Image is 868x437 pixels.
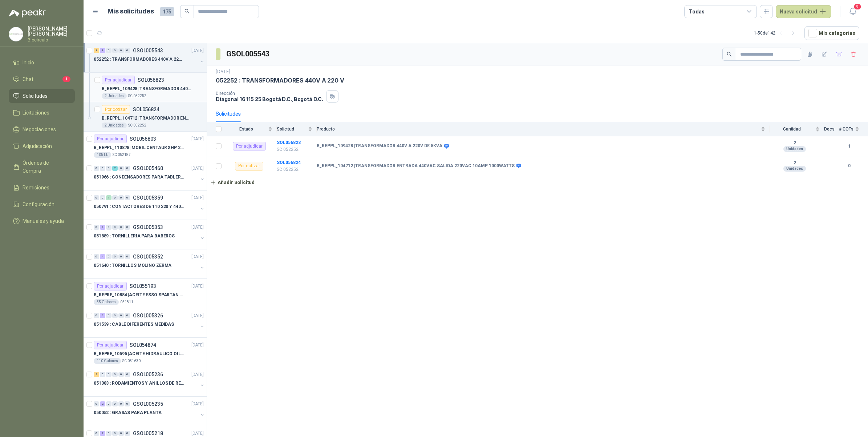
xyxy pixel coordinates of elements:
[112,195,118,200] div: 0
[9,27,23,41] img: Company Logo
[130,136,156,141] p: SOL056803
[112,372,118,377] div: 0
[94,254,99,259] div: 0
[191,342,204,349] p: [DATE]
[770,127,814,132] span: Cantidad
[94,225,99,230] div: 0
[94,233,175,240] p: 051889 : TORNILLERIA PARA BABEROS
[839,122,868,136] th: # COTs
[106,401,111,406] div: 0
[94,313,99,318] div: 0
[62,76,70,82] span: 1
[770,160,820,166] b: 2
[112,313,118,318] div: 0
[28,26,75,36] p: [PERSON_NAME] [PERSON_NAME]
[102,85,192,92] p: B_REPPL_109428 | TRANSFORMADOR 440V A 220V DE 5KVA
[277,160,301,165] b: SOL056824
[125,225,130,230] div: 0
[133,107,159,112] p: SOL056824
[94,164,205,187] a: 0 0 0 2 0 0 GSOL005460[DATE] 051966 : CONDENSADORES PARA TABLERO PRINCIPAL L1
[9,123,75,136] a: Negociaciones
[118,166,124,171] div: 0
[191,371,204,378] p: [DATE]
[853,3,861,10] span: 9
[94,252,205,276] a: 0 4 0 0 0 0 GSOL005352[DATE] 051640 : TORNILLOS MOLINO ZERMA
[317,163,515,169] b: B_REPPL_104712 | TRANSFORMADOR ENTRADA 440VAC SALIDA 220VAC 10AMP 1000WATTS
[226,122,277,136] th: Estado
[317,127,759,132] span: Producto
[23,142,52,150] span: Adjudicación
[106,225,111,230] div: 0
[233,142,266,151] div: Por adjudicar
[133,313,163,318] p: GSOL005326
[23,109,49,117] span: Licitaciones
[100,401,105,406] div: 2
[125,195,130,200] div: 0
[770,140,820,146] b: 2
[94,311,205,334] a: 0 2 0 0 0 0 GSOL005326[DATE] 051539 : CABLE DIFERENTES MEDIDAS
[100,166,105,171] div: 0
[133,431,163,436] p: GSOL005218
[184,9,190,14] span: search
[138,77,164,83] p: SOL056823
[128,93,146,99] p: SC 052252
[839,127,853,132] span: # COTs
[235,162,263,171] div: Por cotizar
[94,46,205,69] a: 1 1 0 0 0 0 GSOL005543[DATE] 052252 : TRANSFORMADORES 440V A 220 V
[191,401,204,408] p: [DATE]
[727,52,732,57] span: search
[106,313,111,318] div: 0
[133,372,163,377] p: GSOL005236
[133,401,163,406] p: GSOL005235
[102,105,130,114] div: Por cotizar
[783,146,806,152] div: Unidades
[191,165,204,172] p: [DATE]
[94,321,174,328] p: 051539 : CABLE DIFERENTES MEDIDAS
[804,26,859,40] button: Mís categorías
[94,370,205,393] a: 2 0 0 0 0 0 GSOL005236[DATE] 051383 : RODAMIENTOS Y ANILLOS DE RETENCION RUEDAS
[9,139,75,153] a: Adjudicación
[277,122,317,136] th: Solicitud
[277,140,301,145] a: SOL056823
[106,195,111,200] div: 1
[770,122,824,136] th: Cantidad
[207,176,258,189] button: Añadir Solicitud
[94,174,184,181] p: 051966 : CONDENSADORES PARA TABLERO PRINCIPAL L1
[94,358,121,364] div: 110 Galones
[118,254,124,259] div: 0
[130,342,156,348] p: SOL054874
[118,431,124,436] div: 0
[9,197,75,211] a: Configuración
[94,48,99,53] div: 1
[94,166,99,171] div: 0
[216,77,344,84] p: 052252 : TRANSFORMADORES 440V A 220 V
[133,166,163,171] p: GSOL005460
[191,136,204,143] p: [DATE]
[125,401,130,406] div: 0
[191,195,204,201] p: [DATE]
[317,143,442,149] b: B_REPPL_109428 | TRANSFORMADOR 440V A 220V DE 5KVA
[100,225,105,230] div: 7
[118,372,124,377] div: 0
[84,73,207,102] a: Por adjudicarSOL056823B_REPPL_109428 |TRANSFORMADOR 440V A 220V DE 5KVA2 UnidadesSC 052252
[125,313,130,318] div: 0
[118,225,124,230] div: 0
[216,68,230,75] p: [DATE]
[94,292,184,298] p: B_REPRE_10884 | ACEITE ESSO SPARTAN EP 220
[112,48,118,53] div: 0
[106,166,111,171] div: 0
[100,313,105,318] div: 2
[846,5,859,18] button: 9
[94,56,184,63] p: 052252 : TRANSFORMADORES 440V A 220 V
[100,254,105,259] div: 4
[108,6,154,17] h1: Mis solicitudes
[226,48,270,60] h3: GSOL005543
[207,176,868,189] a: Añadir Solicitud
[84,338,207,367] a: Por adjudicarSOL054874[DATE] B_REPRE_10595 |ACEITE HIDRAULICO OIL 68110 GalonesSC 051630
[9,181,75,195] a: Remisiones
[216,96,323,102] p: Diagonal 16 115 25 Bogotá D.C. , Bogotá D.C.
[84,102,207,132] a: Por cotizarSOL056824B_REPPL_104712 |TRANSFORMADOR ENTRADA 440VAC SALIDA 220VAC 10AMP 1000WATTS2 U...
[94,341,127,349] div: Por adjudicar
[783,166,806,172] div: Unidades
[23,92,48,100] span: Solicitudes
